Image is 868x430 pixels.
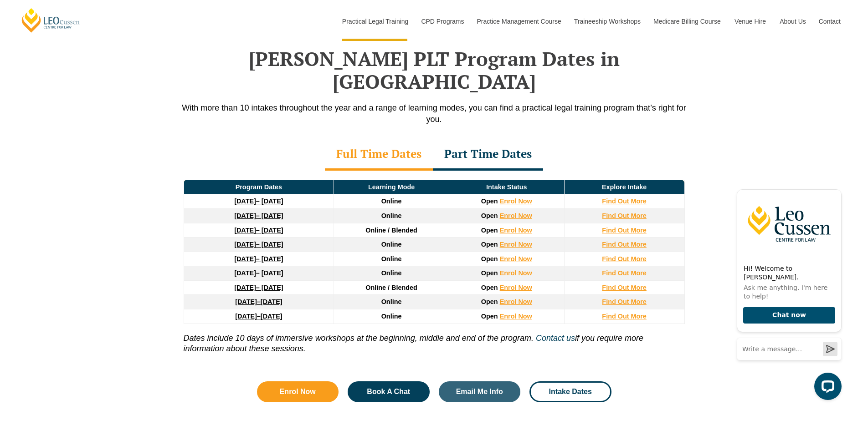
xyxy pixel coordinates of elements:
[234,197,283,205] a: [DATE]– [DATE]
[234,212,256,219] strong: [DATE]
[647,2,728,41] a: Medicare Billing Course
[564,180,684,194] td: Explore Intake
[365,284,417,291] span: Online / Blended
[529,381,611,402] a: Intake Dates
[234,284,283,291] a: [DATE]– [DATE]
[500,284,532,291] a: Enrol Now
[234,241,283,248] a: [DATE]– [DATE]
[481,284,498,291] span: Open
[234,284,256,291] strong: [DATE]
[367,388,410,395] span: Book A Chat
[500,227,532,234] a: Enrol Now
[602,313,647,320] a: Find Out More
[773,2,812,41] a: About Us
[175,102,694,125] p: With more than 10 intakes throughout the year and a range of learning modes, you can find a pract...
[602,197,647,205] a: Find Out More
[536,334,575,343] a: Contact us
[381,197,402,205] span: Online
[602,241,647,248] a: Find Out More
[175,47,694,93] h2: [PERSON_NAME] PLT Program Dates in [GEOGRAPHIC_DATA]
[235,298,282,305] a: [DATE]–[DATE]
[602,269,647,277] a: Find Out More
[234,269,256,277] strong: [DATE]
[184,334,534,343] i: Dates include 10 days of immersive workshops at the beginning, middle and end of the program.
[481,269,498,277] span: Open
[602,298,647,305] a: Find Out More
[602,227,647,234] a: Find Out More
[602,212,647,219] a: Find Out More
[456,388,503,395] span: Email Me Info
[335,2,415,41] a: Practical Legal Training
[414,2,470,41] a: CPD Programs
[500,241,532,248] a: Enrol Now
[234,241,256,248] strong: [DATE]
[602,255,647,263] a: Find Out More
[261,298,282,305] span: [DATE]
[481,298,498,305] span: Open
[500,313,532,320] a: Enrol Now
[234,269,283,277] a: [DATE]– [DATE]
[381,212,402,219] span: Online
[439,381,521,402] a: Email Me Info
[481,212,498,219] span: Open
[500,255,532,263] a: Enrol Now
[481,313,498,320] span: Open
[481,197,498,205] span: Open
[481,255,498,263] span: Open
[602,284,647,291] a: Find Out More
[184,180,334,194] td: Program Dates
[449,180,564,194] td: Intake Status
[728,2,773,41] a: Venue Hire
[381,255,402,263] span: Online
[500,298,532,305] a: Enrol Now
[500,197,532,205] a: Enrol Now
[812,2,847,41] a: Contact
[261,313,282,320] span: [DATE]
[234,212,283,219] a: [DATE]– [DATE]
[235,313,282,320] a: [DATE]–[DATE]
[235,313,257,320] strong: [DATE]
[481,241,498,248] span: Open
[234,255,283,263] a: [DATE]– [DATE]
[381,313,402,320] span: Online
[348,381,430,402] a: Book A Chat
[184,324,685,354] p: if you require more information about these sessions.
[334,180,449,194] td: Learning Mode
[433,139,543,171] div: Part Time Dates
[234,197,256,205] strong: [DATE]
[500,212,532,219] a: Enrol Now
[549,388,592,395] span: Intake Dates
[481,227,498,234] span: Open
[325,139,433,171] div: Full Time Dates
[470,2,567,41] a: Practice Management Course
[567,2,647,41] a: Traineeship Workshops
[500,269,532,277] a: Enrol Now
[729,181,845,407] iframe: LiveChat chat widget
[257,381,339,402] a: Enrol Now
[21,7,81,33] a: [PERSON_NAME] Centre for Law
[381,298,402,305] span: Online
[235,298,257,305] strong: [DATE]
[234,227,283,234] a: [DATE]– [DATE]
[234,227,256,234] strong: [DATE]
[365,227,417,234] span: Online / Blended
[381,241,402,248] span: Online
[280,388,316,395] span: Enrol Now
[234,255,256,263] strong: [DATE]
[381,269,402,277] span: Online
